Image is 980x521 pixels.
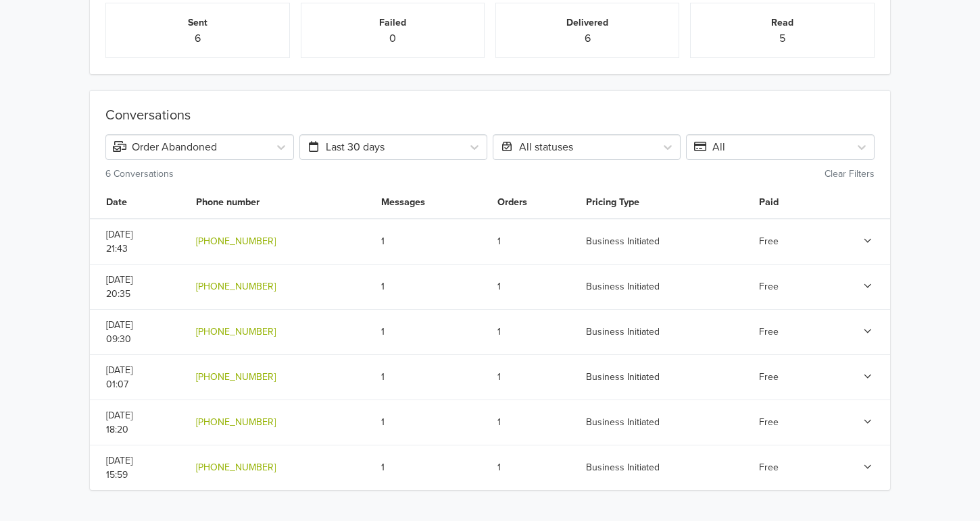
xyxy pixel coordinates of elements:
[196,416,276,428] a: [PHONE_NUMBER]
[106,274,132,300] span: [DATE] 20:35
[759,416,779,428] span: Free
[586,371,660,383] span: Business Initiated
[751,187,820,219] th: Paid
[312,30,473,47] p: 0
[106,229,132,254] span: [DATE] 21:43
[759,326,779,337] span: Free
[500,140,573,154] span: All statuses
[759,236,779,247] span: Free
[586,462,660,473] span: Business Initiated
[771,17,793,28] small: Read
[196,281,276,292] a: [PHONE_NUMBER]
[586,326,660,337] span: Business Initiated
[188,17,207,28] small: Sent
[196,236,276,247] a: [PHONE_NUMBER]
[693,140,725,154] span: All
[759,281,779,292] span: Free
[106,319,132,345] span: [DATE] 09:30
[106,455,132,481] span: [DATE] 15:59
[759,371,779,383] span: Free
[489,309,578,354] td: 1
[196,462,276,473] a: [PHONE_NUMBER]
[489,400,578,445] td: 1
[373,187,489,219] th: Messages
[106,364,132,390] span: [DATE] 01:07
[90,187,188,219] th: Date
[489,187,578,219] th: Orders
[373,445,489,490] td: 1
[307,140,385,154] span: Last 30 days
[105,168,174,180] small: 6 Conversations
[196,371,276,383] a: [PHONE_NUMBER]
[586,236,660,247] span: Business Initiated
[507,30,668,47] p: 6
[105,107,874,129] div: Conversations
[379,17,406,28] small: Failed
[373,309,489,354] td: 1
[702,30,862,47] p: 5
[489,354,578,400] td: 1
[489,219,578,265] td: 1
[196,326,276,337] a: [PHONE_NUMBER]
[825,168,875,180] small: Clear Filters
[188,187,373,219] th: Phone number
[759,462,779,473] span: Free
[373,219,489,265] td: 1
[113,140,217,154] span: Order Abandoned
[117,30,278,47] p: 6
[566,17,608,28] small: Delivered
[373,400,489,445] td: 1
[373,354,489,400] td: 1
[578,187,752,219] th: Pricing Type
[373,264,489,309] td: 1
[489,445,578,490] td: 1
[586,416,660,428] span: Business Initiated
[586,281,660,292] span: Business Initiated
[106,410,132,435] span: [DATE] 18:20
[489,264,578,309] td: 1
